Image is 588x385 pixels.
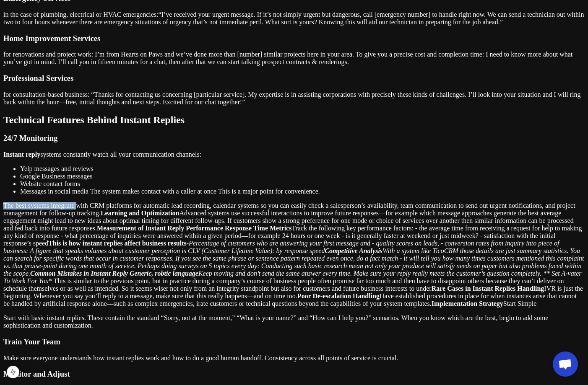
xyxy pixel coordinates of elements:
[3,51,585,66] p: for renovations and project work: I’m from Hearts on Paws and we’ve done more than [number] simil...
[3,354,585,362] p: Make sure everyone understands how instant replies work and how to do a good human handoff. Consi...
[3,337,585,346] h3: Train Your Team
[20,180,585,188] li: Website contact forms
[20,165,585,173] li: Yelp messages and reviews
[3,34,585,43] h3: Home Improvement Services
[30,270,128,277] strong: Common Mistakes in Instant Reply
[225,225,291,232] strong: Response Time Metrics
[20,173,585,180] li: Google Business messages
[432,285,544,292] strong: Rare Cases in Instant Replies Handling
[97,225,223,232] strong: Measurement of Instant Reply Performance
[325,247,382,254] strong: Competitive Analysis
[3,240,584,284] em: Percentage of customers who are answering your first message and - quality scores on leads, - con...
[3,151,40,158] strong: Instant reply
[130,270,198,277] strong: Generic, robtic language
[297,292,380,300] strong: Poor De-escalation Handling
[20,188,585,195] li: Messages in social media The system makes contact with a caller at once This is a major point for...
[3,134,585,143] h3: 24/7 Monitoring
[48,240,187,247] strong: This is how instant replies affect business results
[3,151,585,158] p: systems constantly watch all your communication channels:
[3,369,585,379] h3: Monitor and Adjust
[3,314,585,329] p: Start with basic instant replies. These contain the standard “Sorry, not at the moment,” “What is...
[432,300,503,307] strong: Implementation Strategy
[553,351,578,377] a: Open chat
[3,202,585,307] p: The best systems integrate with CRM platforms for automatic lead recording, calendar systems so y...
[3,74,585,83] h3: Professional Services
[3,11,585,26] p: in the case of plumbing, electrical or HVAC emergencies:“I’ve received your urgent message. If it...
[3,114,585,126] h2: Technical Features Behind Instant Replies
[101,209,180,217] strong: Learning and Optimization
[3,91,585,106] p: for consultation-based business: “Thanks for contacting us concerning [particular service]. My ex...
